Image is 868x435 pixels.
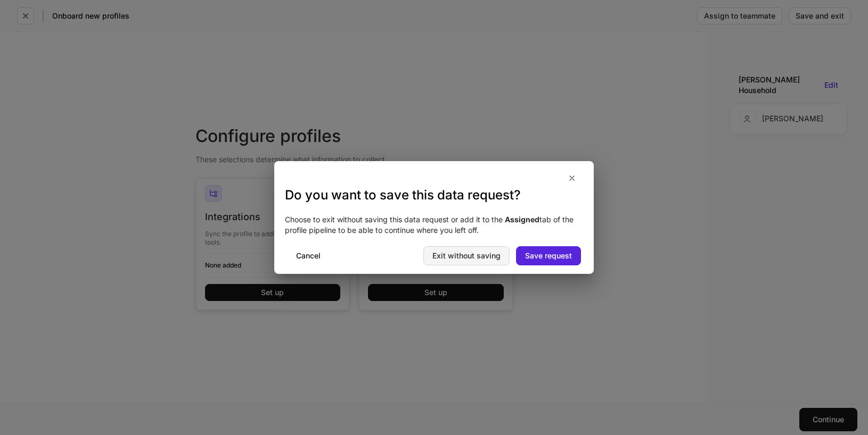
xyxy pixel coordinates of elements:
div: Cancel [296,252,321,260]
button: Exit without saving [423,246,510,265]
button: Save request [516,246,581,265]
div: Choose to exit without saving this data request or add it to the tab of the profile pipeline to b... [274,204,594,246]
div: Save request [525,252,572,260]
button: Cancel [287,246,330,265]
div: Exit without saving [432,252,501,260]
h3: Do you want to save this data request? [285,187,583,204]
strong: Assigned [505,215,539,224]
